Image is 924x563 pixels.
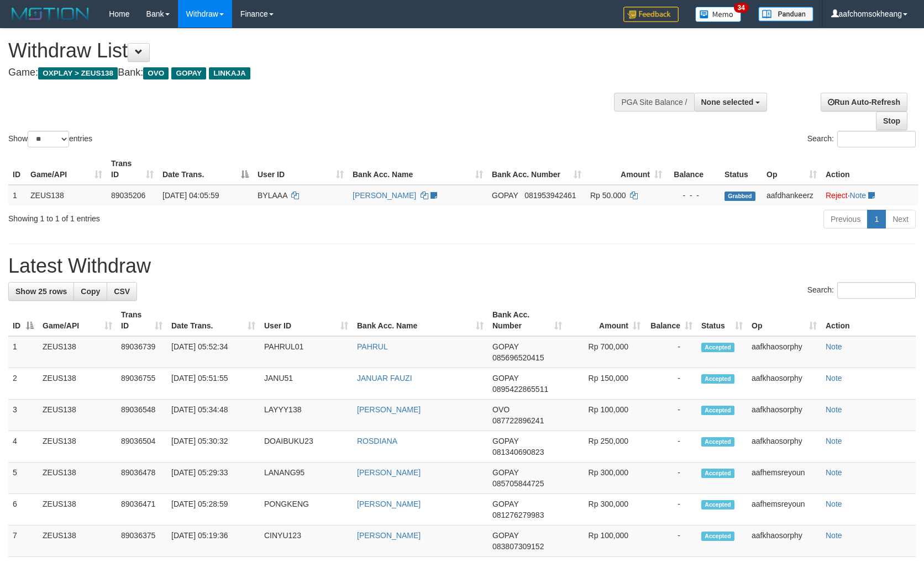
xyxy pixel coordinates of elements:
td: 89036755 [117,368,167,400]
td: Rp 300,000 [566,494,645,525]
th: Trans ID: activate to sort column ascending [107,153,158,185]
th: Action [821,153,918,185]
td: aafkhaosorphy [747,525,821,557]
td: 1 [8,185,26,205]
span: 89035206 [111,191,145,200]
span: Copy 085705844725 to clipboard [492,479,544,488]
td: aafhemsreyoun [747,463,821,494]
td: aafdhankeerz [762,185,821,205]
span: GOPAY [492,468,518,477]
img: panduan.png [758,7,813,22]
td: [DATE] 05:19:36 [167,525,260,557]
a: Note [826,405,842,414]
a: [PERSON_NAME] [357,405,421,414]
th: Op: activate to sort column ascending [747,305,821,336]
h1: Latest Withdraw [8,255,916,277]
a: ROSDIANA [357,437,397,445]
th: Balance [666,153,720,185]
span: GOPAY [171,67,206,79]
input: Search: [837,282,916,299]
img: Feedback.jpg [623,7,679,22]
td: JANU51 [260,368,353,400]
span: CSV [114,287,130,296]
span: Copy 083807309152 to clipboard [492,542,544,551]
span: Accepted [701,406,734,415]
th: Bank Acc. Number: activate to sort column ascending [487,153,586,185]
td: - [645,400,697,431]
th: ID [8,153,26,185]
th: Game/API: activate to sort column ascending [26,153,107,185]
td: 89036739 [117,336,167,368]
td: Rp 100,000 [566,400,645,431]
td: Rp 300,000 [566,463,645,494]
th: Status [720,153,762,185]
td: Rp 150,000 [566,368,645,400]
a: PAHRUL [357,342,388,351]
div: Showing 1 to 1 of 1 entries [8,209,377,224]
a: Previous [823,210,868,229]
td: [DATE] 05:51:55 [167,368,260,400]
td: LAYYY138 [260,400,353,431]
td: [DATE] 05:29:33 [167,463,260,494]
span: GOPAY [492,500,518,508]
td: Rp 700,000 [566,336,645,368]
td: - [645,431,697,463]
td: ZEUS138 [38,400,117,431]
span: Accepted [701,500,734,509]
td: ZEUS138 [38,431,117,463]
h1: Withdraw List [8,40,605,62]
span: GOPAY [492,191,518,200]
div: PGA Site Balance / [614,93,694,111]
a: Note [826,374,842,383]
th: Date Trans.: activate to sort column descending [158,153,253,185]
span: Copy 081953942461 to clipboard [524,191,576,200]
td: - [645,368,697,400]
th: Bank Acc. Number: activate to sort column ascending [488,305,566,336]
a: Show 25 rows [8,282,74,301]
a: JANUAR FAUZI [357,374,412,383]
span: Accepted [701,437,734,447]
td: - [645,525,697,557]
th: Bank Acc. Name: activate to sort column ascending [353,305,488,336]
span: GOPAY [492,437,518,445]
td: 89036504 [117,431,167,463]
span: Accepted [701,469,734,478]
a: [PERSON_NAME] [353,191,416,200]
th: Op: activate to sort column ascending [762,153,821,185]
th: Amount: activate to sort column ascending [566,305,645,336]
td: ZEUS138 [38,368,117,400]
span: Copy 087722896241 to clipboard [492,416,544,425]
a: Note [826,342,842,351]
span: Copy 085696520415 to clipboard [492,353,544,362]
td: aafkhaosorphy [747,336,821,368]
td: PAHRUL01 [260,336,353,368]
span: Copy 0895422865511 to clipboard [492,385,548,394]
span: Rp 50.000 [590,191,626,200]
a: Note [826,468,842,477]
a: [PERSON_NAME] [357,500,421,508]
td: Rp 250,000 [566,431,645,463]
a: 1 [867,210,886,229]
span: Copy [81,287,100,296]
a: [PERSON_NAME] [357,531,421,540]
td: · [821,185,918,205]
th: Trans ID: activate to sort column ascending [117,305,167,336]
input: Search: [837,131,916,147]
th: Balance: activate to sort column ascending [645,305,697,336]
td: 2 [8,368,38,400]
span: OVO [492,405,510,414]
label: Search: [807,131,916,147]
span: LINKAJA [209,67,250,79]
a: Run Auto-Refresh [821,93,907,111]
span: Show 25 rows [15,287,67,296]
th: Amount: activate to sort column ascending [586,153,666,185]
td: PONGKENG [260,494,353,525]
td: aafkhaosorphy [747,400,821,431]
span: Copy 081340690823 to clipboard [492,448,544,456]
a: [PERSON_NAME] [357,468,421,477]
a: Note [826,437,842,445]
td: [DATE] 05:52:34 [167,336,260,368]
td: 89036548 [117,400,167,431]
span: GOPAY [492,531,518,540]
td: - [645,336,697,368]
